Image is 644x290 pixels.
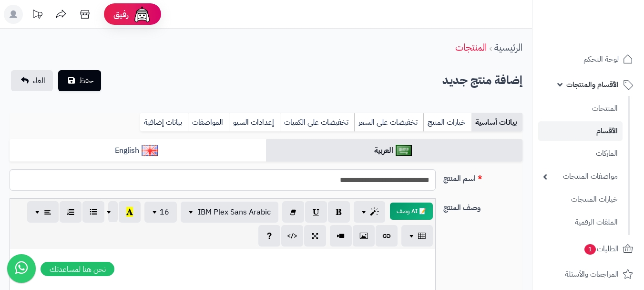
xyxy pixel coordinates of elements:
[566,78,619,91] span: الأقسام والمنتجات
[113,9,129,20] span: رفيق
[471,113,522,132] a: بيانات أساسية
[140,113,188,132] a: بيانات إضافية
[160,206,169,218] span: 16
[10,139,266,162] a: English
[144,202,177,223] button: 16
[538,143,623,164] a: الماركات
[584,244,596,255] span: 1
[133,5,152,24] img: ai-face.png
[25,5,49,26] a: تحديثات المنصة
[579,26,635,46] img: logo-2.png
[188,113,229,132] a: المواصفات
[565,268,619,281] span: المراجعات والأسئلة
[494,40,522,54] a: الرئيسية
[538,98,623,119] a: المنتجات
[440,169,526,184] label: اسم المنتج
[538,166,623,187] a: مواصفات المنتجات
[33,75,45,86] span: الغاء
[538,48,638,71] a: لوحة التحكم
[280,113,354,132] a: تخفيضات على الكميات
[181,202,278,223] button: IBM Plex Sans Arabic
[390,203,433,220] button: 📝 AI وصف
[583,53,619,66] span: لوحة التحكم
[440,198,526,214] label: وصف المنتج
[583,242,619,256] span: الطلبات
[198,206,271,218] span: IBM Plex Sans Arabic
[396,145,412,156] img: العربية
[538,189,623,210] a: خيارات المنتجات
[79,75,93,86] span: حفظ
[58,70,101,91] button: حفظ
[142,145,158,156] img: English
[538,237,638,260] a: الطلبات1
[442,71,522,90] h2: إضافة منتج جديد
[538,263,638,286] a: المراجعات والأسئلة
[538,212,623,233] a: الملفات الرقمية
[11,70,53,91] a: الغاء
[266,139,522,162] a: العربية
[229,113,280,132] a: إعدادات السيو
[538,121,623,141] a: الأقسام
[455,40,487,54] a: المنتجات
[423,113,471,132] a: خيارات المنتج
[354,113,423,132] a: تخفيضات على السعر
